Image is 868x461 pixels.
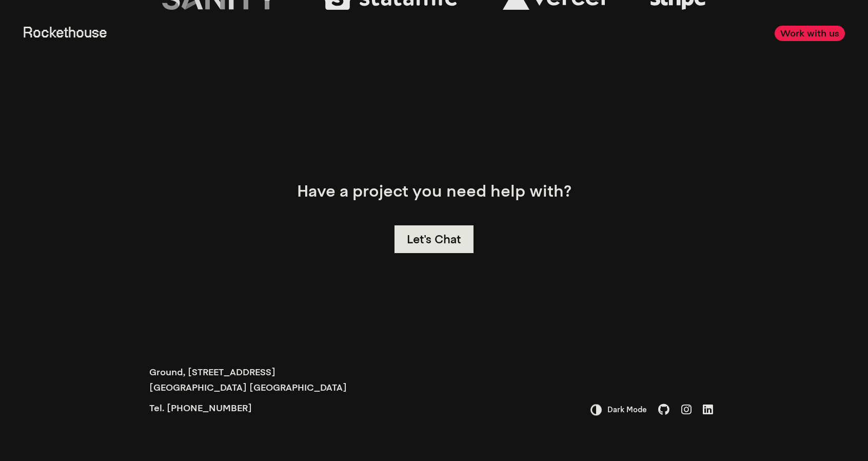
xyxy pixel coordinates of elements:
[149,400,347,415] p: Tel. [PHONE_NUMBER]
[775,26,845,41] a: Work with us
[602,404,647,415] span: Dark Mode
[149,364,347,394] p: Ground, [STREET_ADDRESS] [GEOGRAPHIC_DATA] [GEOGRAPHIC_DATA]
[23,26,107,41] a: Rockethouse
[394,225,474,253] a: Let's Chat
[24,179,844,203] p: Have a project you need help with?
